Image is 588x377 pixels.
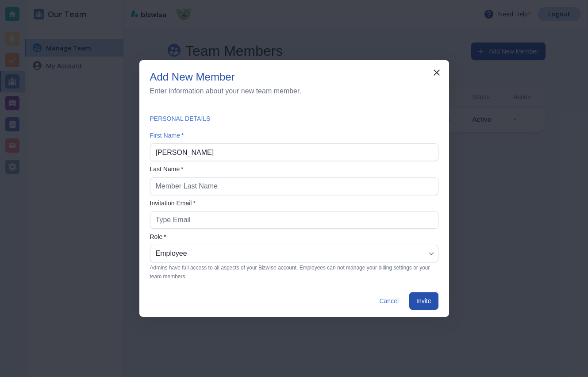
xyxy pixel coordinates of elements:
label: Role [150,232,438,241]
div: Your new team member will use this email to login [150,211,438,229]
input: Member Last Name [156,178,433,195]
label: First Name [150,131,438,140]
p: Admins have full access to all aspects of your Bizwise account. Employees can not manage your bil... [150,264,432,281]
h6: PERSONAL DETAILS [150,114,211,124]
input: Member First Name [156,144,433,161]
div: Employee [156,245,433,262]
button: Invite [409,292,438,310]
input: Type Email [156,212,433,228]
h5: Add New Member [150,71,235,84]
h6: Enter information about your new team member. [150,85,301,96]
button: Cancel [376,292,402,310]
